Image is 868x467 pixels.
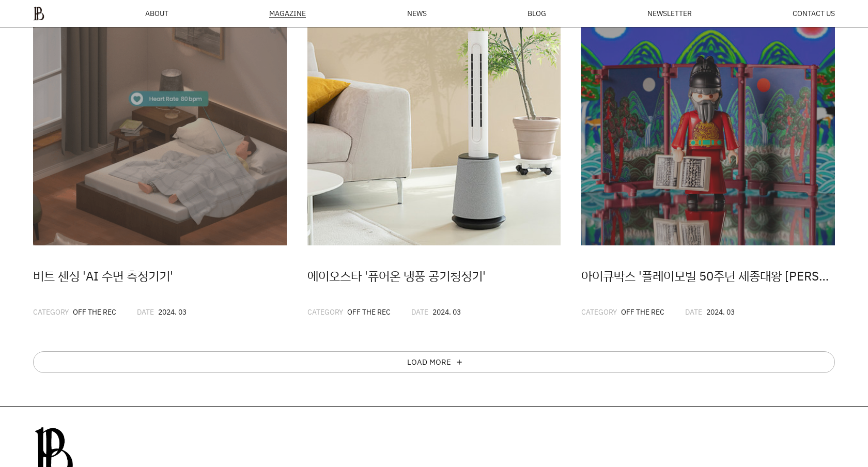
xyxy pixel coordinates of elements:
span: 2024. 03 [706,307,735,317]
div: LOAD MORE [407,358,451,366]
div: 아이큐박스 '플레이모빌 50주년 세종대왕 [PERSON_NAME]' [581,266,835,286]
a: ABOUT [145,10,168,17]
span: 2024. 03 [432,307,461,317]
span: CATEGORY [33,307,69,317]
div: add [455,358,463,366]
span: 2024. 03 [158,307,187,317]
a: BLOG [528,10,546,17]
span: DATE [685,307,702,317]
span: CATEGORY [307,307,343,317]
span: DATE [411,307,428,317]
span: OFF THE REC [347,307,391,317]
div: MAGAZINE [269,10,306,18]
a: CONTACT US [793,10,835,17]
div: 비트 센싱 'AI 수면 측정기기' [33,266,287,286]
div: 에이오스타 '퓨어온 냉풍 공기청정기' [307,266,561,286]
a: NEWS [407,10,427,17]
span: OFF THE REC [73,307,116,317]
img: ba379d5522eb3.png [33,6,44,21]
span: OFF THE REC [621,307,664,317]
span: CATEGORY [581,307,617,317]
span: DATE [137,307,154,317]
a: NEWSLETTER [647,10,692,17]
